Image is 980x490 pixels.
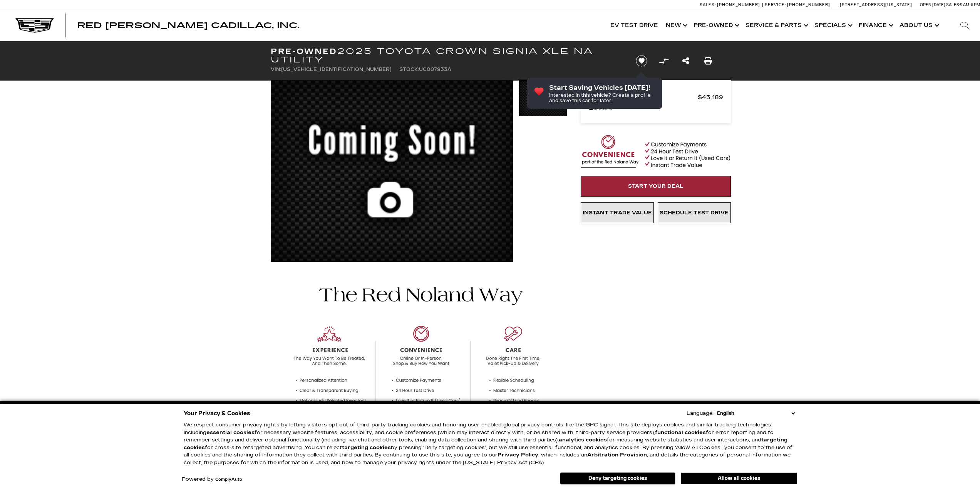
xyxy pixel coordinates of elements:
[419,67,451,72] span: UC007933A
[946,2,960,7] span: Sales:
[717,2,760,7] span: [PHONE_NUMBER]
[281,67,392,72] span: [US_VEHICLE_IDENTIFICATION_NUMBER]
[184,437,787,451] strong: targeting cookies
[498,452,538,458] a: Privacy Policy
[700,2,716,7] span: Sales:
[811,10,855,41] a: Specials
[715,409,797,417] select: Language Select
[681,473,797,484] button: Allow all cookies
[271,47,623,64] h1: 2025 Toyota Crown Signia XLE NA Utility
[77,21,299,30] span: Red [PERSON_NAME] Cadillac, Inc.
[588,103,723,113] a: Details
[182,477,242,482] div: Powered by
[583,210,652,216] span: Instant Trade Value
[896,10,941,41] a: About Us
[700,3,762,7] a: Sales: [PHONE_NUMBER]
[519,80,567,117] img: Used 2025 White Toyota XLE image 1
[655,429,706,436] strong: functional cookies
[762,3,832,7] a: Service: [PHONE_NUMBER]
[342,445,391,451] strong: targeting cookies
[77,22,299,29] a: Red [PERSON_NAME] Cadillac, Inc.
[206,429,255,436] strong: essential cookies
[606,10,662,41] a: EV Test Drive
[742,10,811,41] a: Service & Parts
[787,2,830,7] span: [PHONE_NUMBER]
[765,2,786,7] span: Service:
[960,2,980,7] span: 9 AM-6 PM
[399,67,419,72] span: Stock:
[215,477,242,482] a: ComplyAuto
[271,47,337,56] strong: Pre-Owned
[587,452,647,458] strong: Arbitration Provision
[559,437,607,443] strong: analytics cookies
[628,183,683,189] span: Start Your Deal
[698,92,723,103] span: $45,189
[690,10,742,41] a: Pre-Owned
[704,56,712,66] a: Print this Pre-Owned 2025 Toyota Crown Signia XLE NA Utility
[15,18,54,33] img: Cadillac Dark Logo with Cadillac White Text
[840,2,912,7] a: [STREET_ADDRESS][US_STATE]
[682,56,689,66] a: Share this Pre-Owned 2025 Toyota Crown Signia XLE NA Utility
[658,55,670,67] button: Compare Vehicle
[271,80,513,267] img: Used 2025 White Toyota XLE image 1
[658,202,731,223] a: Schedule Test Drive
[920,2,945,7] span: Open [DATE]
[271,67,281,72] span: VIN:
[560,472,675,485] button: Deny targeting cookies
[660,210,729,216] span: Schedule Test Drive
[633,55,650,67] button: Save vehicle
[855,10,896,41] a: Finance
[662,10,690,41] a: New
[581,176,731,197] a: Start Your Deal
[588,92,723,103] a: Red Noland Price $45,189
[588,92,698,103] span: Red Noland Price
[581,202,654,223] a: Instant Trade Value
[687,411,714,416] div: Language:
[184,408,250,419] span: Your Privacy & Cookies
[184,421,797,466] p: We respect consumer privacy rights by letting visitors opt out of third-party tracking cookies an...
